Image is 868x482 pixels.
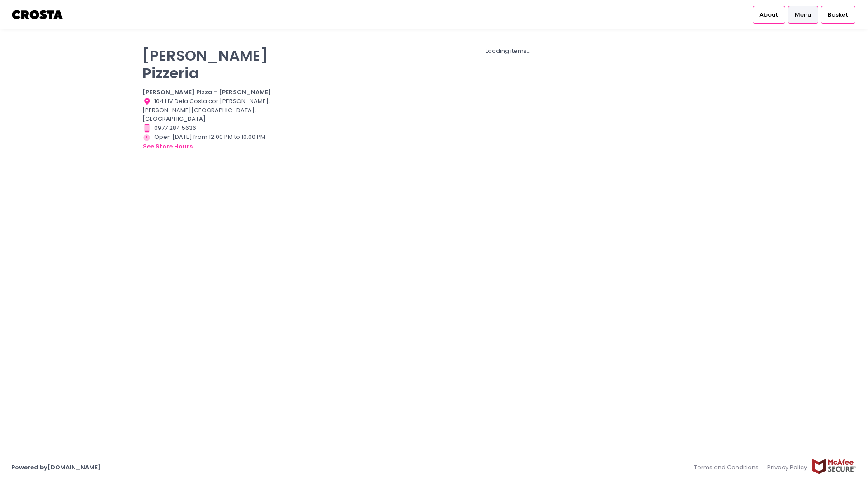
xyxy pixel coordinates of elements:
[291,47,726,56] div: Loading items...
[694,458,763,476] a: Terms and Conditions
[142,142,193,152] button: see store hours
[753,6,785,23] a: About
[795,10,811,19] span: Menu
[11,7,64,23] img: logo
[811,458,857,474] img: mcafee-secure
[763,458,812,476] a: Privacy Policy
[828,10,848,19] span: Basket
[11,463,101,472] a: Powered by[DOMAIN_NAME]
[788,6,818,23] a: Menu
[142,88,271,96] b: [PERSON_NAME] Pizza - [PERSON_NAME]
[142,47,280,82] p: [PERSON_NAME] Pizzeria
[142,133,280,152] div: Open [DATE] from 12:00 PM to 10:00 PM
[759,10,778,19] span: About
[142,97,280,124] div: 104 HV Dela Costa cor [PERSON_NAME], [PERSON_NAME][GEOGRAPHIC_DATA], [GEOGRAPHIC_DATA]
[142,124,280,133] div: 0977 284 5636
